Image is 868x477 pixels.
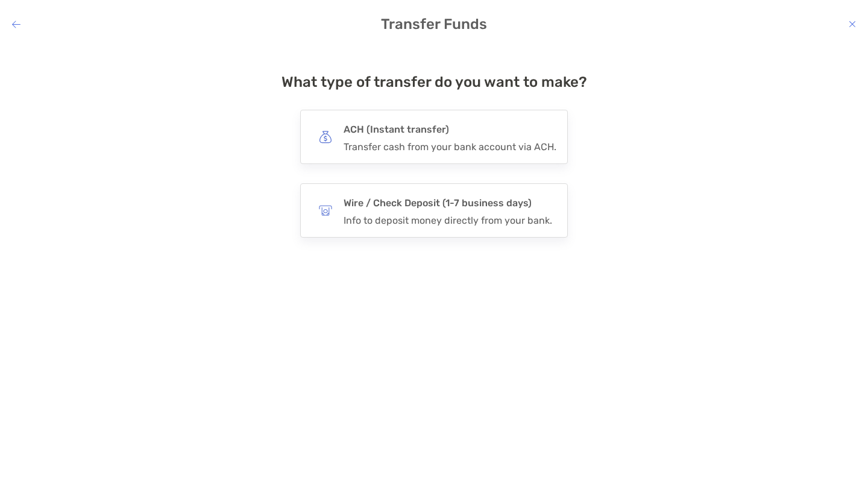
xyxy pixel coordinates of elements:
div: Info to deposit money directly from your bank. [344,215,552,226]
h4: Wire / Check Deposit (1-7 business days) [344,195,552,212]
div: Transfer cash from your bank account via ACH. [344,141,556,153]
h4: ACH (Instant transfer) [344,121,556,138]
img: button icon [319,130,332,144]
img: button icon [319,204,332,217]
h4: What type of transfer do you want to make? [281,74,587,90]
